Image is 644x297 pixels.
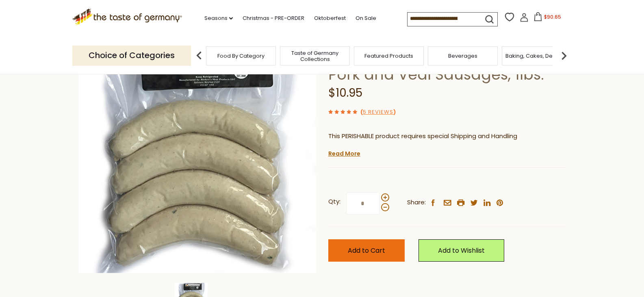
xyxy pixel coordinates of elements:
[356,14,376,23] a: On Sale
[328,150,360,158] a: Read More
[360,108,396,116] span: ( )
[544,13,561,20] span: $90.65
[530,12,565,24] button: $90.65
[328,47,566,84] h1: [PERSON_NAME] "Weisswurst" Pork and Veal Sausages, 1lbs.
[556,48,572,64] img: next arrow
[336,147,566,158] li: We will ship this product in heat-protective packaging and ice.
[78,35,316,273] img: Binkert's "Weisswurst" Pork and Veal Sausages, 1lbs.
[348,246,385,255] span: Add to Cart
[204,14,233,23] a: Seasons
[243,14,304,23] a: Christmas - PRE-ORDER
[328,239,405,262] button: Add to Cart
[217,53,265,59] a: Food By Category
[282,50,347,62] a: Taste of Germany Collections
[328,197,340,207] strong: Qty:
[448,53,477,59] a: Beverages
[407,197,426,208] span: Share:
[346,192,379,215] input: Qty:
[505,53,568,59] a: Baking, Cakes, Desserts
[363,108,393,117] a: 5 Reviews
[328,131,566,141] p: This PERISHABLE product requires special Shipping and Handling
[364,53,413,59] a: Featured Products
[72,46,191,65] p: Choice of Categories
[328,85,362,101] span: $10.95
[418,239,504,262] a: Add to Wishlist
[314,14,346,23] a: Oktoberfest
[191,48,207,64] img: previous arrow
